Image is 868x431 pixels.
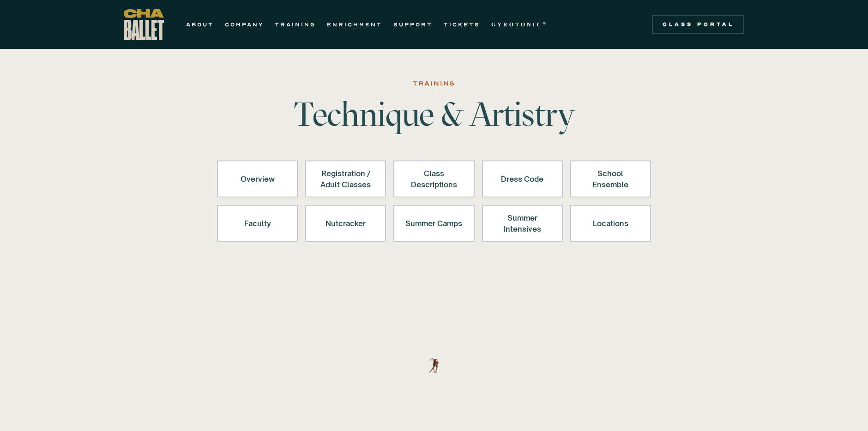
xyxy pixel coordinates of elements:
a: Summer Camps [393,205,474,242]
a: Nutcracker [305,205,386,242]
a: Class Descriptions [393,160,474,197]
div: Training [413,78,455,89]
a: Summer Intensives [482,205,563,242]
a: TICKETS [444,19,480,30]
a: SUPPORT [393,19,433,30]
a: Locations [570,205,651,242]
div: School Ensemble [582,168,639,190]
div: Registration / Adult Classes [317,168,374,190]
a: School Ensemble [570,160,651,197]
strong: GYROTONIC [491,21,542,28]
h1: Technique & Artistry [290,98,578,131]
div: Locations [582,212,639,234]
a: home [124,9,164,40]
a: COMPANY [225,19,264,30]
a: TRAINING [275,19,316,30]
div: Summer Camps [405,212,462,234]
div: Class Descriptions [405,168,462,190]
div: Summer Intensives [494,212,551,234]
a: Class Portal [652,15,744,34]
div: Class Portal [657,21,739,28]
sup: ® [542,21,548,25]
a: GYROTONIC® [491,19,548,30]
a: ENRICHMENT [327,19,382,30]
a: Registration /Adult Classes [305,160,386,197]
div: Nutcracker [317,212,374,234]
div: Overview [229,168,286,190]
a: Overview [217,160,298,197]
a: Dress Code [482,160,563,197]
div: Dress Code [494,168,551,190]
a: ABOUT [186,19,214,30]
a: Faculty [217,205,298,242]
div: Faculty [229,212,286,234]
